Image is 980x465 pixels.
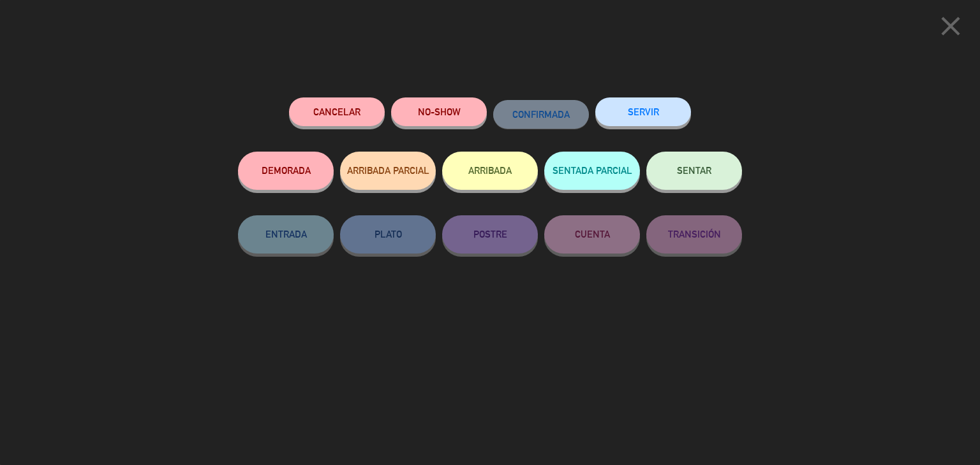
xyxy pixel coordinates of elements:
button: CUENTA [544,215,640,254]
button: DEMORADA [238,152,334,190]
button: PLATO [340,215,436,254]
span: SENTAR [677,165,711,176]
button: TRANSICIÓN [646,215,742,254]
button: ENTRADA [238,215,334,254]
button: ARRIBADA [442,152,538,190]
button: close [931,10,970,47]
button: SENTADA PARCIAL [544,152,640,190]
button: ARRIBADA PARCIAL [340,152,436,190]
button: Cancelar [289,97,385,126]
button: SENTAR [646,152,742,190]
button: SERVIR [595,97,691,126]
button: CONFIRMADA [493,100,589,129]
i: close [935,10,967,42]
span: ARRIBADA PARCIAL [347,165,429,176]
button: POSTRE [442,215,538,254]
button: NO-SHOW [391,97,487,126]
span: CONFIRMADA [512,109,570,120]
